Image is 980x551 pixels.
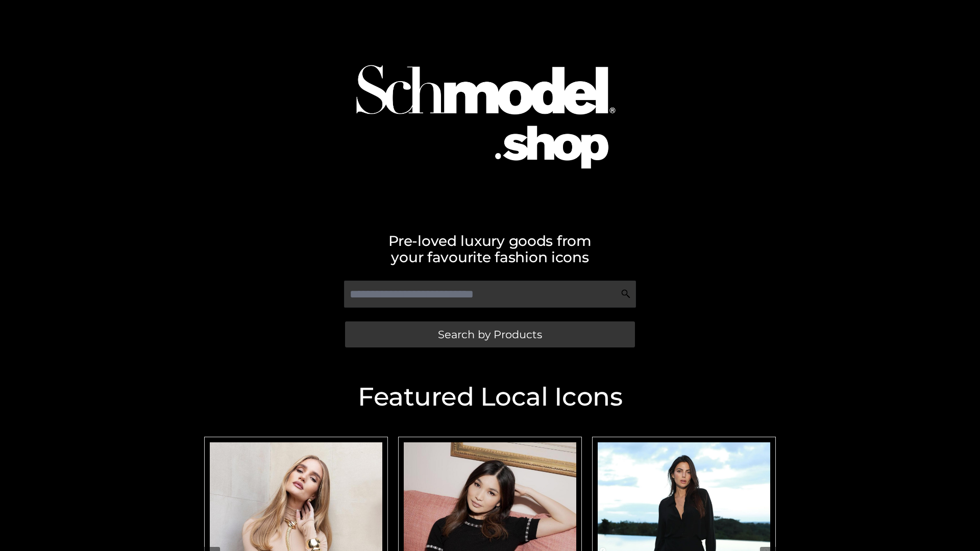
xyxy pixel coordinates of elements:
h2: Pre-loved luxury goods from your favourite fashion icons [199,233,781,265]
h2: Featured Local Icons​ [199,384,781,410]
img: Search Icon [621,289,631,299]
a: Search by Products [345,321,635,347]
span: Search by Products [438,329,542,340]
